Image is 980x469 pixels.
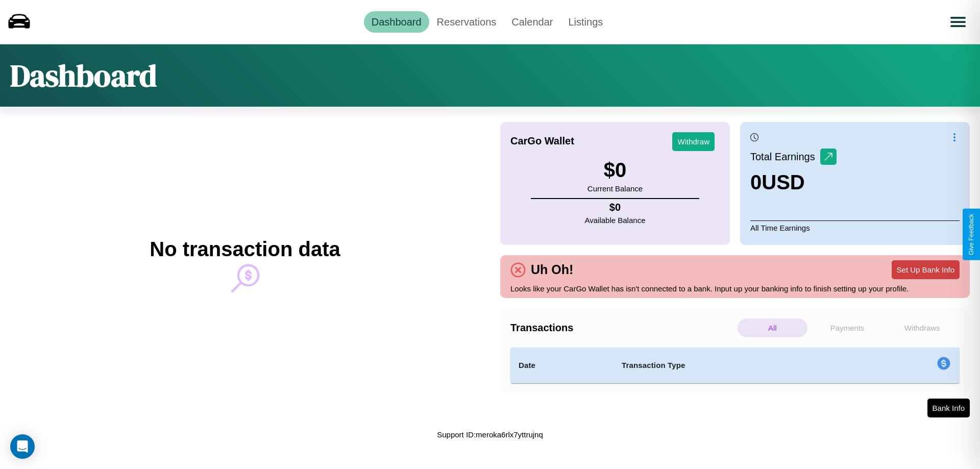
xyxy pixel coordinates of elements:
[10,434,35,459] div: Open Intercom Messenger
[510,135,574,147] h4: CarGo Wallet
[813,318,883,337] p: Payments
[10,55,157,96] h1: Dashboard
[887,318,957,337] p: Withdraws
[892,260,960,279] button: Set Up Bank Info
[585,202,646,213] h4: $ 0
[587,182,643,195] p: Current Balance
[560,11,610,33] a: Listings
[429,11,504,33] a: Reservations
[150,238,340,261] h2: No transaction data
[510,282,960,295] p: Looks like your CarGo Wallet has isn't connected to a bank. Input up your banking info to finish ...
[437,428,543,441] p: Support ID: meroka6rlx7yttrujnq
[510,322,735,334] h4: Transactions
[587,159,643,182] h3: $ 0
[750,171,837,194] h3: 0 USD
[519,359,605,372] h4: Date
[738,318,807,337] p: All
[504,11,560,33] a: Calendar
[585,213,646,227] p: Available Balance
[968,214,975,255] div: Give Feedback
[364,11,429,33] a: Dashboard
[672,132,715,151] button: Withdraw
[622,359,853,372] h4: Transaction Type
[927,399,970,417] button: Bank Info
[944,8,972,36] button: Open menu
[750,147,820,166] p: Total Earnings
[510,348,960,383] table: simple table
[526,262,578,277] h4: Uh Oh!
[750,220,960,235] p: All Time Earnings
